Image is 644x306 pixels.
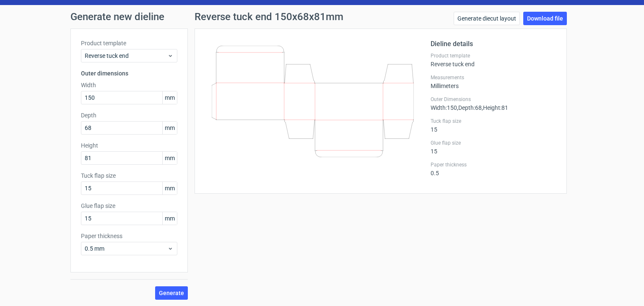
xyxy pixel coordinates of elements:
[482,104,508,111] span: , Height : 81
[431,118,556,133] div: 15
[431,39,556,49] h2: Dieline details
[431,104,457,111] span: Width : 150
[431,161,556,176] div: 0.5
[431,161,556,168] label: Paper thickness
[431,52,556,67] div: Reverse tuck end
[81,232,177,240] label: Paper thickness
[454,12,520,25] a: Generate diecut layout
[162,182,177,194] span: mm
[81,69,177,78] h3: Outer dimensions
[81,81,177,89] label: Width
[195,12,343,22] h1: Reverse tuck end 150x68x81mm
[85,52,167,60] span: Reverse tuck end
[81,171,177,180] label: Tuck flap size
[431,140,556,155] div: 15
[431,96,556,103] label: Outer Dimensions
[162,91,177,104] span: mm
[431,140,556,146] label: Glue flap size
[162,212,177,225] span: mm
[523,12,567,25] a: Download file
[431,74,556,89] div: Millimeters
[162,122,177,134] span: mm
[155,286,188,300] button: Generate
[457,104,482,111] span: , Depth : 68
[431,118,556,124] label: Tuck flap size
[81,202,177,210] label: Glue flap size
[431,52,556,59] label: Product template
[162,152,177,164] span: mm
[81,111,177,119] label: Depth
[431,74,556,81] label: Measurements
[81,39,177,47] label: Product template
[70,12,574,22] h1: Generate new dieline
[81,141,177,150] label: Height
[159,290,184,296] span: Generate
[85,244,167,253] span: 0.5 mm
